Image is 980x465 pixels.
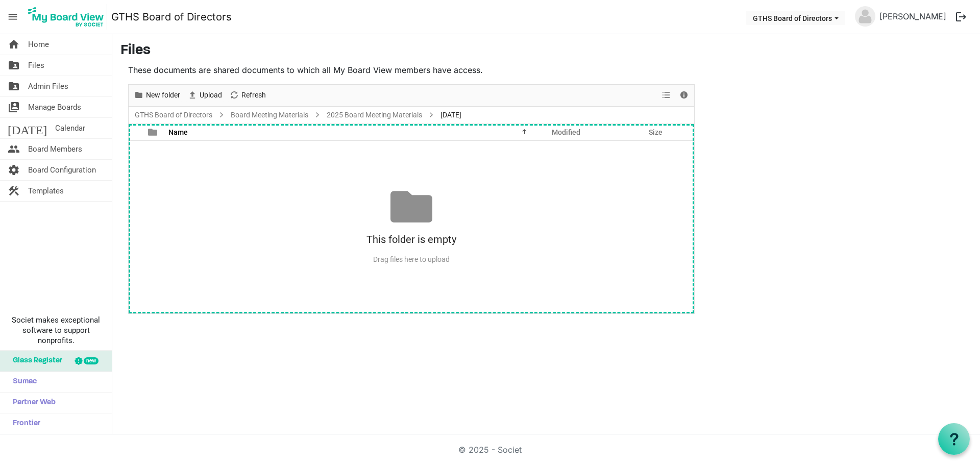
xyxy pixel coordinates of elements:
[228,89,268,102] button: Refresh
[28,76,68,96] span: Admin Files
[229,109,310,121] a: Board Meeting Materials
[130,85,184,106] div: New folder
[746,11,845,25] button: GTHS Board of Directors dropdownbutton
[8,413,40,434] span: Frontier
[168,128,188,136] span: Name
[8,55,20,76] span: folder_shared
[28,160,96,180] span: Board Configuration
[111,7,232,27] a: GTHS Board of Directors
[55,118,85,138] span: Calendar
[8,372,37,392] span: Sumac
[132,89,182,102] button: New folder
[28,181,64,201] span: Templates
[240,89,267,102] span: Refresh
[458,445,522,455] a: © 2025 - Societ
[658,85,675,106] div: View
[28,97,81,117] span: Manage Boards
[8,351,62,371] span: Glass Register
[186,89,224,102] button: Upload
[199,89,223,102] span: Upload
[8,160,20,180] span: settings
[133,109,214,121] a: GTHS Board of Directors
[25,4,111,30] a: My Board View Logo
[28,34,49,55] span: Home
[8,393,56,413] span: Partner Web
[3,7,22,27] span: menu
[438,109,463,121] span: [DATE]
[325,109,424,121] a: 2025 Board Meeting Materials
[28,139,82,159] span: Board Members
[145,89,181,102] span: New folder
[129,251,694,268] div: Drag files here to upload
[84,357,99,364] div: new
[5,315,107,346] span: Societ makes exceptional software to support nonprofits.
[129,228,694,251] div: This folder is empty
[8,118,47,138] span: [DATE]
[25,4,107,30] img: My Board View Logo
[8,97,20,117] span: switch_account
[8,139,20,159] span: people
[226,85,269,106] div: Refresh
[875,6,950,27] a: [PERSON_NAME]
[28,55,44,76] span: Files
[184,85,226,106] div: Upload
[660,89,672,102] button: View dropdownbutton
[8,34,20,55] span: home
[128,64,695,76] p: These documents are shared documents to which all My Board View members have access.
[855,6,875,27] img: no-profile-picture.svg
[120,42,972,60] h3: Files
[8,76,20,96] span: folder_shared
[552,128,580,136] span: Modified
[649,128,663,136] span: Size
[675,85,693,106] div: Details
[950,6,972,28] button: logout
[677,89,691,102] button: Details
[8,181,20,201] span: construction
